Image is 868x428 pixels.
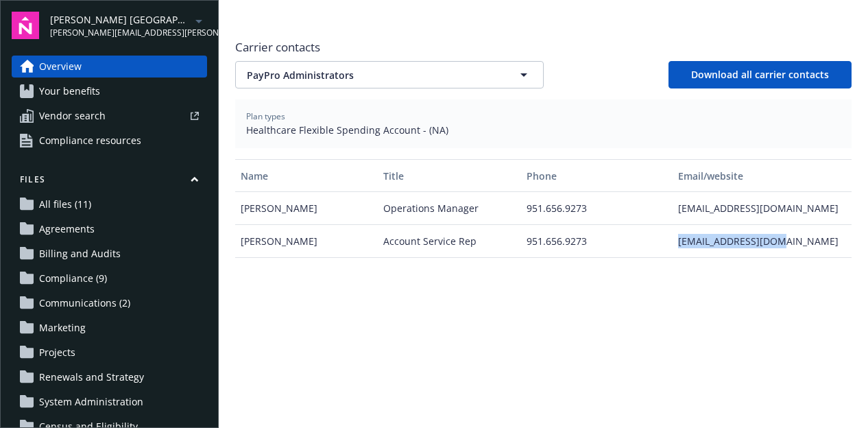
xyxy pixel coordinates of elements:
button: Files [12,174,207,191]
button: Download all carrier contacts [668,61,852,88]
span: Compliance resources [39,130,141,152]
span: Healthcare Flexible Spending Account - (NA) [246,123,841,137]
span: Communications (2) [39,292,130,314]
span: Renewals and Strategy [39,366,144,388]
div: Name [241,169,372,183]
span: Agreements [39,218,95,240]
div: Title [383,169,515,183]
a: Your benefits [12,80,207,102]
a: Projects [12,342,207,364]
button: Phone [521,159,673,192]
span: All files (11) [39,193,91,215]
a: Compliance resources [12,130,207,152]
div: 951.656.9273 [521,192,673,225]
a: System Administration [12,391,207,413]
span: Plan types [246,110,841,123]
span: [PERSON_NAME][EMAIL_ADDRESS][PERSON_NAME][DOMAIN_NAME] [50,27,191,39]
button: PayPro Administrators [235,61,544,88]
span: Projects [39,342,75,364]
img: navigator-logo.svg [12,12,39,39]
a: All files (11) [12,193,207,215]
span: Billing and Audits [39,243,121,265]
span: Marketing [39,317,86,339]
a: Billing and Audits [12,243,207,265]
span: Your benefits [39,80,100,102]
span: Compliance (9) [39,267,107,289]
a: Overview [12,56,207,78]
a: Communications (2) [12,292,207,314]
a: Agreements [12,218,207,240]
a: Vendor search [12,105,207,127]
div: [PERSON_NAME] [235,192,378,225]
span: Carrier contacts [235,39,852,56]
a: arrowDropDown [191,12,207,29]
div: [EMAIL_ADDRESS][DOMAIN_NAME] [673,225,852,258]
button: Email/website [673,159,852,192]
div: Email/website [678,169,846,183]
span: Vendor search [39,105,106,127]
span: Overview [39,56,82,78]
span: [PERSON_NAME] [GEOGRAPHIC_DATA] [50,12,191,27]
div: Phone [527,169,668,183]
a: Marketing [12,317,207,339]
button: Title [378,159,520,192]
button: [PERSON_NAME] [GEOGRAPHIC_DATA][PERSON_NAME][EMAIL_ADDRESS][PERSON_NAME][DOMAIN_NAME]arrowDropDown [50,12,207,39]
div: Account Service Rep [378,225,520,258]
div: 951.656.9273 [521,225,673,258]
span: System Administration [39,391,143,413]
div: [PERSON_NAME] [235,225,378,258]
span: Download all carrier contacts [691,68,829,81]
span: PayPro Administrators [247,68,488,82]
div: Operations Manager [378,192,520,225]
button: Name [235,159,378,192]
div: [EMAIL_ADDRESS][DOMAIN_NAME] [673,192,852,225]
a: Compliance (9) [12,267,207,289]
a: Renewals and Strategy [12,366,207,388]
